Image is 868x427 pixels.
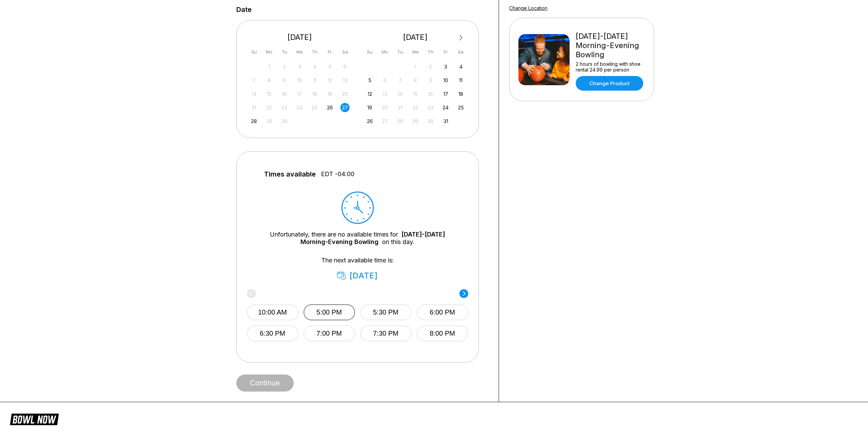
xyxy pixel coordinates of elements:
div: Th [426,47,435,57]
button: 6:00 PM [417,304,468,320]
div: Not available Thursday, September 25th, 2025 [310,103,319,112]
div: Choose Sunday, October 12th, 2025 [365,89,374,98]
div: Not available Monday, September 22nd, 2025 [265,103,274,112]
div: Not available Wednesday, September 10th, 2025 [295,76,304,85]
button: 7:30 PM [360,325,412,341]
div: Choose Saturday, September 27th, 2025 [340,103,350,112]
div: Choose Friday, October 17th, 2025 [441,89,450,98]
div: Not available Thursday, September 18th, 2025 [310,89,319,98]
div: Not available Wednesday, October 29th, 2025 [411,117,420,126]
div: Not available Thursday, September 4th, 2025 [310,62,319,71]
div: month 2025-09 [249,61,351,126]
div: Not available Wednesday, September 24th, 2025 [295,103,304,112]
span: Times available [264,170,316,178]
div: Not available Tuesday, September 30th, 2025 [280,117,289,126]
div: Not available Thursday, October 2nd, 2025 [426,62,435,71]
div: Not available Monday, October 20th, 2025 [380,103,389,112]
div: Choose Sunday, October 26th, 2025 [365,117,374,126]
div: Not available Saturday, September 6th, 2025 [340,62,350,71]
div: Not available Wednesday, October 8th, 2025 [411,76,420,85]
a: Change Location [509,5,547,11]
button: 6:30 PM [247,325,298,341]
div: Not available Thursday, October 9th, 2025 [426,76,435,85]
div: 2 hours of bowling with shoe rental 24.99 per person [576,61,645,73]
div: Su [365,47,374,57]
div: Not available Wednesday, October 1st, 2025 [411,62,420,71]
div: Not available Monday, September 1st, 2025 [265,62,274,71]
div: month 2025-10 [364,61,467,126]
div: Not available Wednesday, October 15th, 2025 [411,89,420,98]
div: Not available Thursday, October 30th, 2025 [426,117,435,126]
div: Choose Sunday, September 28th, 2025 [249,117,259,126]
div: Not available Friday, September 19th, 2025 [325,89,335,98]
div: Th [310,47,319,57]
div: Su [249,47,259,57]
button: 7:00 PM [304,325,355,341]
div: We [295,47,304,57]
div: Not available Tuesday, September 9th, 2025 [280,76,289,85]
div: Not available Tuesday, September 16th, 2025 [280,89,289,98]
div: Choose Sunday, October 5th, 2025 [365,76,374,85]
span: EDT -04:00 [321,170,354,178]
div: Not available Friday, September 5th, 2025 [325,62,335,71]
div: Choose Sunday, October 19th, 2025 [365,103,374,112]
div: Not available Monday, September 29th, 2025 [265,117,274,126]
div: [DATE]-[DATE] Morning-Evening Bowling [576,32,645,59]
div: Choose Saturday, October 11th, 2025 [456,76,466,85]
div: Not available Monday, September 15th, 2025 [265,89,274,98]
label: Date [236,6,252,13]
div: Not available Wednesday, September 17th, 2025 [295,89,304,98]
div: Not available Monday, September 8th, 2025 [265,76,274,85]
div: Not available Thursday, October 16th, 2025 [426,89,435,98]
div: Sa [340,47,350,57]
div: Choose Friday, October 31st, 2025 [441,117,450,126]
img: Friday-Sunday Morning-Evening Bowling [518,34,570,85]
div: Sa [456,47,466,57]
div: Not available Tuesday, October 28th, 2025 [396,117,405,126]
div: Choose Friday, October 24th, 2025 [441,103,450,112]
div: [DATE] [247,33,353,42]
div: We [411,47,420,57]
div: Choose Saturday, October 4th, 2025 [456,62,466,71]
div: Choose Saturday, October 18th, 2025 [456,89,466,98]
button: 10:00 AM [247,304,298,320]
div: [DATE] [337,271,378,280]
div: Choose Friday, September 26th, 2025 [325,103,335,112]
div: Not available Tuesday, September 23rd, 2025 [280,103,289,112]
div: Not available Tuesday, October 14th, 2025 [396,89,405,98]
div: Not available Sunday, September 7th, 2025 [249,76,259,85]
div: Choose Friday, October 10th, 2025 [441,76,450,85]
div: Not available Wednesday, October 22nd, 2025 [411,103,420,112]
div: Not available Friday, September 12th, 2025 [325,76,335,85]
button: Next Month [456,32,467,43]
div: The next available time is: [257,257,458,280]
div: Not available Thursday, October 23rd, 2025 [426,103,435,112]
div: Choose Friday, October 3rd, 2025 [441,62,450,71]
div: Not available Wednesday, September 3rd, 2025 [295,62,304,71]
div: Not available Monday, October 27th, 2025 [380,117,389,126]
div: Not available Sunday, September 14th, 2025 [249,89,259,98]
div: Not available Tuesday, October 7th, 2025 [396,76,405,85]
div: Not available Tuesday, September 2nd, 2025 [280,62,289,71]
div: Not available Saturday, September 13th, 2025 [340,76,350,85]
div: Fr [441,47,450,57]
div: Not available Saturday, September 20th, 2025 [340,89,350,98]
button: 5:00 PM [304,304,355,320]
div: Not available Thursday, September 11th, 2025 [310,76,319,85]
div: Not available Tuesday, October 21st, 2025 [396,103,405,112]
div: Not available Monday, October 6th, 2025 [380,76,389,85]
div: Tu [280,47,289,57]
a: [DATE]-[DATE] Morning-Evening Bowling [300,231,445,245]
div: Mo [380,47,389,57]
button: 8:00 PM [417,325,468,341]
a: Change Product [576,76,643,91]
div: Choose Saturday, October 25th, 2025 [456,103,466,112]
div: Mo [265,47,274,57]
div: [DATE] [363,33,468,42]
div: Fr [325,47,335,57]
div: Unfortunately, there are no available times for on this day. [257,231,458,246]
div: Not available Monday, October 13th, 2025 [380,89,389,98]
div: Not available Sunday, September 21st, 2025 [249,103,259,112]
div: Tu [396,47,405,57]
button: 5:30 PM [360,304,412,320]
